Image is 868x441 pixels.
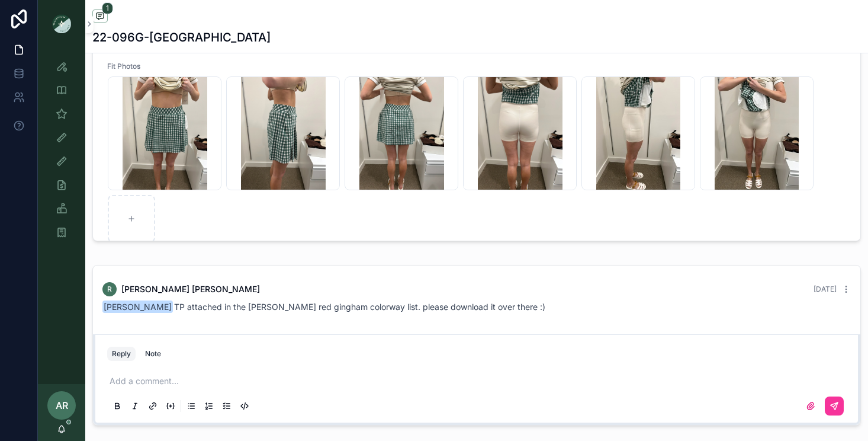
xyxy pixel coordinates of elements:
span: R [107,285,112,294]
span: 1 [102,2,113,14]
button: Note [140,347,166,361]
button: Reply [107,347,136,361]
span: TP attached in the [PERSON_NAME] red gingham colorway list. please download it over there :) [102,302,545,312]
span: [PERSON_NAME] [102,301,173,313]
button: 1 [92,9,108,24]
div: Note [145,349,161,359]
img: App logo [52,14,71,33]
div: scrollable content [38,47,85,258]
span: Fit Photos [107,62,846,71]
span: AR [56,398,68,413]
h1: 22-096G-[GEOGRAPHIC_DATA] [92,29,271,46]
span: [PERSON_NAME] [PERSON_NAME] [121,283,260,295]
span: [DATE] [814,285,837,293]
